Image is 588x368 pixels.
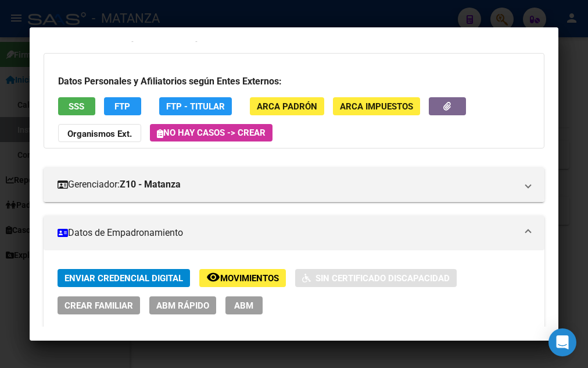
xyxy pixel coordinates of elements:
[257,101,317,112] span: ARCA Padrón
[206,270,220,284] mat-icon: remove_red_eye
[220,273,279,284] span: Movimientos
[58,269,190,287] button: Enviar Credencial Digital
[166,101,225,112] span: FTP - Titular
[315,273,450,284] span: Sin Certificado Discapacidad
[248,32,352,43] span: FAMILIAR DE:
[44,32,198,43] span: [PERSON_NAME]
[69,101,84,112] span: SSS
[250,97,324,115] button: ARCA Padrón
[548,328,576,356] div: Open Intercom Messenger
[340,101,413,112] span: ARCA Impuestos
[157,128,266,138] span: No hay casos -> Crear
[301,32,352,43] span: 20303738852
[44,167,545,202] mat-expansion-panel-header: Gerenciador:Z10 - Matanza
[64,273,183,284] span: Enviar Credencial Digital
[58,75,530,89] h3: Datos Personales y Afiliatorios según Entes Externos:
[199,269,286,287] button: Movimientos
[234,300,253,311] span: ABM
[159,97,232,115] button: FTP - Titular
[58,178,517,192] mat-panel-title: Gerenciador:
[44,32,352,43] i: | ACTIVO |
[44,215,545,250] mat-expansion-panel-header: Datos de Empadronamiento
[58,296,140,314] button: Crear Familiar
[64,300,133,311] span: Crear Familiar
[44,32,131,43] strong: DATOS PADRÓN ÁGIL:
[333,97,420,115] button: ARCA Impuestos
[225,296,263,314] button: ABM
[149,296,216,314] button: ABM Rápido
[58,97,95,115] button: SSS
[58,124,141,142] button: Organismos Ext.
[104,97,141,115] button: FTP
[67,129,132,139] strong: Organismos Ext.
[114,101,130,112] span: FTP
[156,300,209,311] span: ABM Rápido
[120,178,181,192] strong: Z10 - Matanza
[295,269,457,287] button: Sin Certificado Discapacidad
[58,226,517,240] mat-panel-title: Datos de Empadronamiento
[150,124,273,141] button: No hay casos -> Crear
